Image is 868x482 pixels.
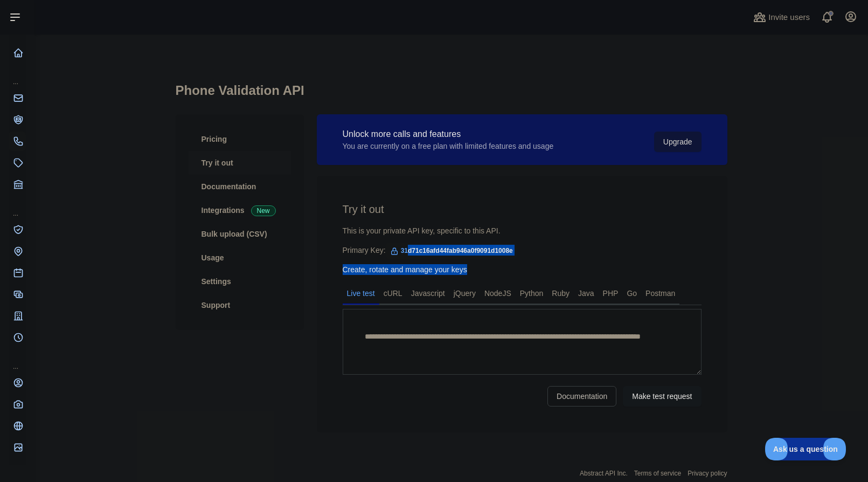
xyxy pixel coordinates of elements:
a: Javascript [407,285,449,302]
iframe: Toggle Customer Support [765,438,846,460]
div: This is your private API key, specific to this API. [343,225,702,236]
a: Documentation [547,386,616,407]
a: Java [574,285,599,302]
div: ... [9,196,26,218]
h2: Try it out [343,202,702,217]
a: Bulk upload (CSV) [189,222,291,246]
button: Invite users [751,9,812,26]
a: Go [622,285,641,302]
div: You are currently on a free plan with limited features and usage [343,141,554,152]
a: jQuery [449,285,480,302]
a: Live test [343,285,379,302]
button: Make test request [623,386,701,407]
h1: Phone Validation API [176,82,727,108]
span: 31d71c16afd44fab946a0f9091d1008e [386,243,517,259]
a: Support [189,293,291,317]
button: Upgrade [654,132,702,152]
a: Pricing [189,127,291,151]
a: Usage [189,246,291,270]
span: Invite users [768,11,810,24]
a: Abstract API Inc. [580,470,628,477]
a: PHP [599,285,623,302]
div: Primary Key: [343,245,702,256]
div: ... [9,349,26,371]
a: Documentation [189,175,291,198]
a: cURL [379,285,407,302]
div: ... [9,65,26,86]
a: Create, rotate and manage your keys [343,265,467,274]
a: Python [516,285,548,302]
a: Privacy policy [688,470,727,477]
a: Try it out [189,151,291,175]
a: Integrations New [189,198,291,222]
a: Settings [189,270,291,293]
a: Ruby [547,285,574,302]
a: Terms of service [634,470,681,477]
a: NodeJS [480,285,516,302]
div: Unlock more calls and features [343,128,554,141]
a: Postman [641,285,679,302]
span: New [251,205,276,216]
